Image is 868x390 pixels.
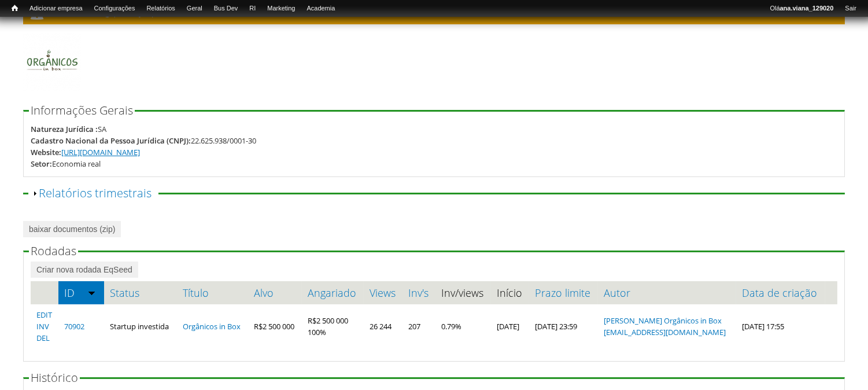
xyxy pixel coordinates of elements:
[491,281,529,304] th: Início
[302,304,364,348] td: R$2 500 000 100%
[31,135,191,146] div: Cadastro Nacional da Pessoa Jurídica (CNPJ):
[88,289,95,296] img: ordem crescente
[535,321,577,332] span: [DATE] 23:59
[183,321,241,332] a: Orgânicos in Box
[497,321,519,332] span: [DATE]
[64,321,84,332] a: 70902
[31,123,98,135] div: Natureza Jurídica :
[364,304,402,348] td: 26 244
[39,185,152,201] a: Relatórios trimestrais
[435,281,491,304] th: Inv/views
[254,287,296,299] a: Alvo
[604,287,730,299] a: Autor
[243,3,261,14] a: RI
[110,287,171,299] a: Status
[408,287,430,299] a: Inv's
[12,4,18,12] span: Início
[370,287,397,299] a: Views
[308,287,358,299] a: Angariado
[742,287,820,299] a: Data de criação
[183,287,243,299] a: Título
[839,3,862,14] a: Sair
[23,221,121,237] a: baixar documentos (zip)
[191,135,256,146] div: 22.625.938/0001-30
[261,3,301,14] a: Marketing
[31,262,138,278] a: Criar nova rodada EqSeed
[36,321,49,332] a: INV
[98,123,106,135] div: SA
[604,327,726,337] a: [EMAIL_ADDRESS][DOMAIN_NAME]
[736,304,826,348] td: [DATE] 17:55
[104,304,177,348] td: Startup investida
[31,370,78,385] span: Histórico
[24,3,88,14] a: Adicionar empresa
[764,3,840,14] a: Oláana.viana_129020
[31,102,133,118] span: Informações Gerais
[402,304,435,348] td: 207
[36,310,52,320] a: EDIT
[435,304,491,348] td: 0.79%
[181,3,208,14] a: Geral
[52,158,101,170] div: Economia real
[248,304,302,348] td: R$2 500 000
[31,243,76,259] span: Rodadas
[88,3,141,14] a: Configurações
[31,158,52,170] div: Setor:
[36,333,50,343] a: DEL
[6,3,24,14] a: Início
[64,287,98,299] a: ID
[61,147,140,157] a: [URL][DOMAIN_NAME]
[208,3,244,14] a: Bus Dev
[604,315,722,326] a: [PERSON_NAME] Orgânicos in Box
[31,146,61,158] div: Website:
[780,5,834,12] strong: ana.viana_129020
[301,3,341,14] a: Academia
[535,287,593,299] a: Prazo limite
[141,3,180,14] a: Relatórios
